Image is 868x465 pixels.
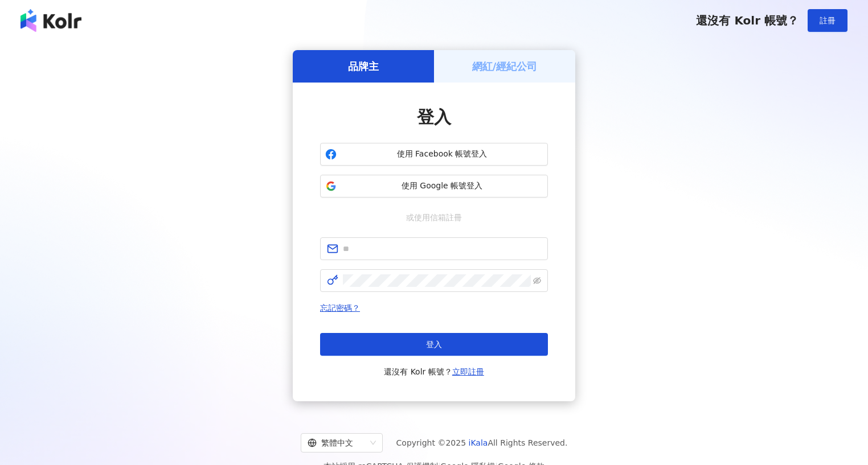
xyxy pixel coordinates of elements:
[472,59,538,73] h5: 網紅/經紀公司
[308,434,366,452] div: 繁體中文
[320,175,548,197] button: 使用 Google 帳號登入
[469,438,488,447] a: iKala
[320,303,360,312] a: 忘記密碼？
[384,365,484,378] span: 還沒有 Kolr 帳號？
[320,143,548,166] button: 使用 Facebook 帳號登入
[21,9,81,32] img: logo
[808,9,847,32] button: 註冊
[320,333,548,356] button: 登入
[452,367,484,376] a: 立即註冊
[533,277,541,285] span: eye-invisible
[398,211,470,224] span: 或使用信箱註冊
[696,14,799,27] span: 還沒有 Kolr 帳號？
[341,149,543,160] span: 使用 Facebook 帳號登入
[341,180,543,192] span: 使用 Google 帳號登入
[820,16,836,25] span: 註冊
[417,107,451,127] span: 登入
[348,59,379,73] h5: 品牌主
[426,340,442,349] span: 登入
[396,436,568,450] span: Copyright © 2025 All Rights Reserved.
